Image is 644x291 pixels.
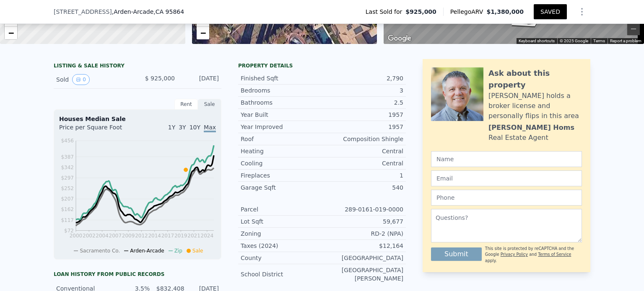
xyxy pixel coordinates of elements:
[322,74,403,82] div: 2,790
[241,147,322,155] div: Heating
[241,183,322,192] div: Garage Sqft
[322,266,403,283] div: [GEOGRAPHIC_DATA][PERSON_NAME]
[322,254,403,262] div: [GEOGRAPHIC_DATA]
[8,28,14,38] span: −
[161,233,174,239] tspan: 2017
[519,38,555,44] button: Keyboard shortcuts
[204,124,216,132] span: Max
[610,39,641,43] a: Report a problem
[485,246,582,264] div: This site is protected by reCAPTCHA and the Google and apply.
[241,217,322,226] div: Lot Sqft
[322,135,403,143] div: Composition Shingle
[488,91,582,121] div: [PERSON_NAME] holds a broker license and personally flips in this area
[488,123,574,133] div: [PERSON_NAME] Homs
[386,33,413,44] img: Google
[405,8,436,16] span: $925,000
[54,8,112,16] span: [STREET_ADDRESS]
[322,147,403,155] div: Central
[241,270,322,278] div: School District
[174,99,198,110] div: Rent
[238,62,406,69] div: Property details
[488,67,582,91] div: Ask about this property
[322,98,403,107] div: 2.5
[241,205,322,214] div: Parcel
[72,74,90,85] button: View historical data
[168,124,175,131] span: 1Y
[450,8,487,16] span: Pellego ARV
[59,123,138,136] div: Price per Square Foot
[109,233,122,239] tspan: 2007
[241,86,322,95] div: Bedrooms
[61,185,74,191] tspan: $252
[59,115,216,123] div: Houses Median Sale
[148,233,161,239] tspan: 2014
[197,27,209,39] a: Zoom out
[54,62,221,71] div: LISTING & SALE HISTORY
[241,254,322,262] div: County
[182,74,219,85] div: [DATE]
[431,151,582,167] input: Name
[200,28,205,38] span: −
[241,111,322,119] div: Year Built
[112,8,184,16] span: , Arden-Arcade
[198,99,221,110] div: Sale
[145,75,175,82] span: $ 925,000
[593,39,605,43] a: Terms
[560,39,588,43] span: © 2025 Google
[322,229,403,238] div: RD-2 (NPA)
[534,4,567,19] button: SAVED
[174,233,187,239] tspan: 2019
[241,98,322,107] div: Bathrooms
[61,175,74,181] tspan: $297
[61,138,74,144] tspan: $456
[241,135,322,143] div: Roof
[322,171,403,180] div: 1
[61,196,74,202] tspan: $207
[174,248,182,254] span: Zip
[70,233,83,239] tspan: 2000
[322,183,403,192] div: 540
[322,123,403,131] div: 1957
[538,252,571,257] a: Terms of Service
[190,124,200,131] span: 10Y
[322,111,403,119] div: 1957
[241,74,322,82] div: Finished Sqft
[241,123,322,131] div: Year Improved
[322,86,403,95] div: 3
[80,248,120,254] span: Sacramento Co.
[54,271,221,278] div: Loan history from public records
[431,247,482,261] button: Submit
[486,8,524,15] span: $1,380,000
[61,165,74,170] tspan: $342
[322,159,403,167] div: Central
[366,8,406,16] span: Last Sold for
[431,190,582,206] input: Phone
[122,233,135,239] tspan: 2009
[241,242,322,250] div: Taxes (2024)
[187,233,200,239] tspan: 2021
[130,248,164,254] span: Arden-Arcade
[241,171,322,180] div: Fireplaces
[627,23,640,35] button: Zoom out
[64,228,74,234] tspan: $72
[61,154,74,160] tspan: $387
[488,133,548,143] div: Real Estate Agent
[322,217,403,226] div: 59,677
[574,3,590,20] button: Show Options
[386,33,413,44] a: Open this area in Google Maps (opens a new window)
[135,233,148,239] tspan: 2012
[61,206,74,212] tspan: $162
[56,74,131,85] div: Sold
[501,252,528,257] a: Privacy Policy
[179,124,186,131] span: 3Y
[241,159,322,167] div: Cooling
[96,233,109,239] tspan: 2004
[5,27,17,39] a: Zoom out
[153,8,184,15] span: , CA 95864
[83,233,96,239] tspan: 2002
[431,170,582,186] input: Email
[61,217,74,223] tspan: $117
[322,205,403,214] div: 289-0161-019-0000
[192,248,203,254] span: Sale
[322,242,403,250] div: $12,164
